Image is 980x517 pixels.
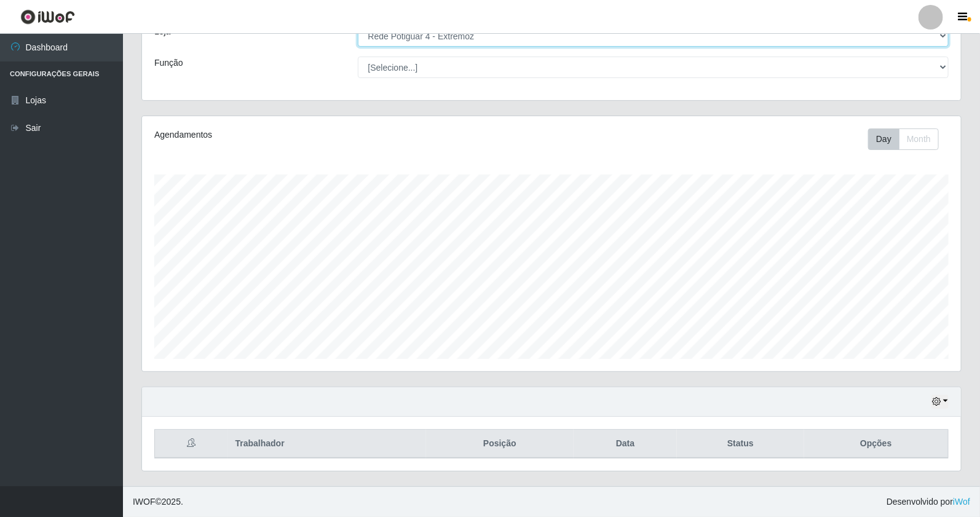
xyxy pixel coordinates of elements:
[228,430,426,459] th: Trabalhador
[426,430,574,459] th: Posição
[154,128,475,141] div: Agendamentos
[868,128,899,150] button: Day
[899,128,939,150] button: Month
[868,128,949,150] div: Toolbar with button groups
[154,57,183,69] label: Função
[133,495,183,508] span: © 2025 .
[574,430,677,459] th: Data
[20,9,75,25] img: CoreUI Logo
[677,430,804,459] th: Status
[133,497,156,507] span: IWOF
[953,497,970,507] a: iWof
[804,430,949,459] th: Opções
[887,495,970,508] span: Desenvolvido por
[868,128,939,150] div: First group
